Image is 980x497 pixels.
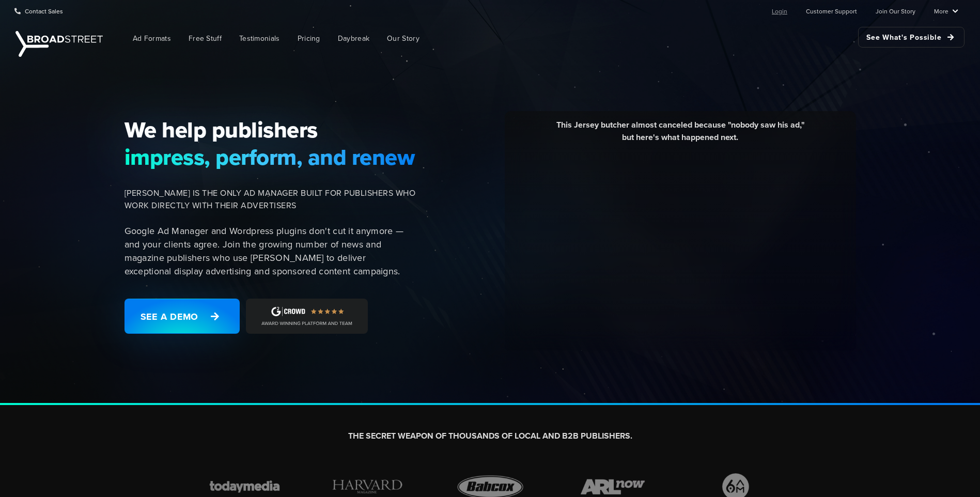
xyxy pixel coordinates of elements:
a: Daybreak [330,27,377,50]
span: Daybreak [338,33,369,44]
a: Testimonials [231,27,288,50]
div: This Jersey butcher almost canceled because "nobody saw his ad," but here's what happened next. [512,119,848,151]
iframe: YouTube video player [512,151,848,340]
span: Free Stuff [189,33,222,44]
a: Ad Formats [125,27,179,50]
a: Contact Sales [14,1,63,21]
nav: Main [108,22,965,55]
a: Login [772,1,787,21]
a: More [934,1,958,21]
a: See a Demo [125,299,240,334]
h2: THE SECRET WEAPON OF THOUSANDS OF LOCAL AND B2B PUBLISHERS. [202,431,779,442]
a: See What's Possible [858,27,965,48]
span: Pricing [298,33,320,44]
img: Broadstreet | The Ad Manager for Small Publishers [15,31,103,57]
a: Our Story [379,27,427,50]
a: Join Our Story [876,1,915,21]
a: Customer Support [806,1,857,21]
span: [PERSON_NAME] IS THE ONLY AD MANAGER BUILT FOR PUBLISHERS WHO WORK DIRECTLY WITH THEIR ADVERTISERS [125,187,416,212]
span: Testimonials [239,33,280,44]
span: impress, perform, and renew [125,144,416,170]
span: Our Story [387,33,419,44]
span: Ad Formats [133,33,171,44]
p: Google Ad Manager and Wordpress plugins don't cut it anymore — and your clients agree. Join the g... [125,224,416,278]
a: Pricing [290,27,328,50]
a: Free Stuff [181,27,229,50]
span: We help publishers [125,116,416,143]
